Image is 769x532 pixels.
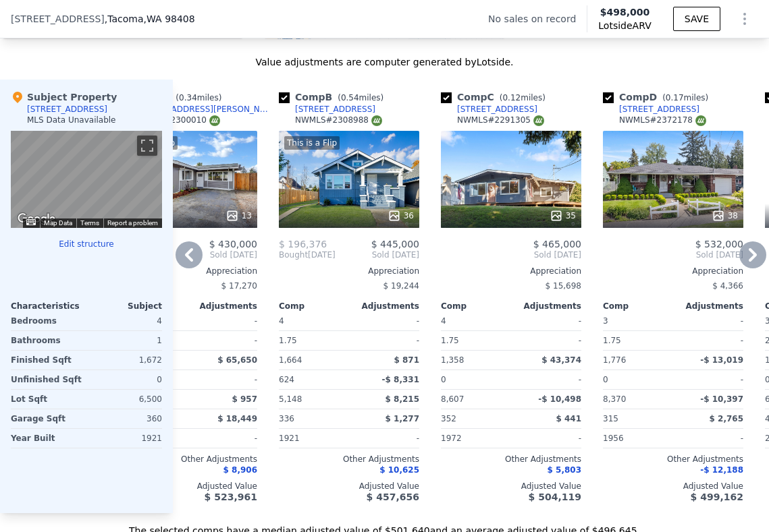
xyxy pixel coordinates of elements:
[11,131,162,228] div: Map
[441,375,446,384] span: 0
[14,210,59,228] img: Google
[349,301,419,312] div: Adjustments
[190,331,257,350] div: -
[11,301,86,312] div: Characteristics
[386,394,419,404] span: $ 8,215
[550,209,576,223] div: 35
[11,12,105,26] span: [STREET_ADDRESS]
[514,312,581,330] div: -
[11,331,84,350] div: Bathrooms
[441,301,511,312] div: Comp
[26,219,36,225] button: Keyboard shortcuts
[117,104,273,115] a: [STREET_ADDRESS][PERSON_NAME]
[117,454,257,465] div: Other Adjustments
[710,414,743,423] span: $ 2,765
[556,414,581,423] span: $ 441
[352,331,419,350] div: -
[488,12,587,26] div: No sales on record
[89,390,162,409] div: 6,500
[603,301,673,312] div: Comp
[217,414,257,423] span: $ 18,449
[700,465,743,475] span: -$ 12,188
[603,104,699,115] a: [STREET_ADDRESS]
[383,281,419,291] span: $ 19,244
[394,355,419,365] span: $ 871
[279,481,419,492] div: Adjusted Value
[190,312,257,330] div: -
[295,104,375,115] div: [STREET_ADDRESS]
[279,90,389,104] div: Comp B
[731,5,758,32] button: Show Options
[441,104,537,115] a: [STREET_ADDRESS]
[89,331,162,350] div: 1
[603,90,714,104] div: Comp D
[619,115,706,126] div: NWMLS # 2372178
[217,355,257,365] span: $ 65,650
[14,210,59,228] a: Open this area in Google Maps (opens a new window)
[27,115,116,125] div: MLS Data Unavailable
[676,331,743,350] div: -
[603,429,670,448] div: 1956
[117,481,257,492] div: Adjusted Value
[657,93,714,102] span: ( miles)
[382,375,419,384] span: -$ 8,331
[457,104,537,115] div: [STREET_ADDRESS]
[511,301,581,312] div: Adjustments
[226,209,252,223] div: 13
[279,454,419,465] div: Other Adjustments
[332,93,389,102] span: ( miles)
[174,249,257,260] span: Sold [DATE]
[533,115,544,126] img: NWMLS Logo
[279,239,327,249] span: $ 196,376
[603,266,743,276] div: Appreciation
[712,209,738,223] div: 38
[11,429,84,448] div: Year Built
[89,370,162,389] div: 0
[603,355,626,365] span: 1,776
[89,409,162,428] div: 360
[89,312,162,330] div: 4
[279,249,336,260] div: [DATE]
[105,12,195,26] span: , Tacoma
[441,414,456,423] span: 352
[279,301,349,312] div: Comp
[279,104,375,115] a: [STREET_ADDRESS]
[695,239,743,249] span: $ 532,000
[11,312,84,330] div: Bedrooms
[441,394,464,404] span: 8,607
[11,409,84,428] div: Garage Sqft
[11,390,84,409] div: Lot Sqft
[221,281,257,291] span: $ 17,270
[673,7,720,31] button: SAVE
[336,249,419,260] span: Sold [DATE]
[107,219,158,227] a: Report a problem
[44,218,72,228] button: Map Data
[676,370,743,389] div: -
[279,355,302,365] span: 1,664
[284,136,340,150] div: This is a Flip
[514,331,581,350] div: -
[666,93,684,102] span: 0.17
[603,316,608,326] span: 3
[541,355,581,365] span: $ 43,374
[386,414,419,423] span: $ 1,277
[80,219,99,227] a: Terms (opens in new tab)
[133,104,273,115] div: [STREET_ADDRESS][PERSON_NAME]
[209,115,220,126] img: NWMLS Logo
[441,249,581,260] span: Sold [DATE]
[89,351,162,370] div: 1,672
[441,266,581,276] div: Appreciation
[144,13,195,24] span: , WA 98408
[11,239,162,249] button: Edit structure
[279,249,308,260] span: Bought
[603,249,743,260] span: Sold [DATE]
[190,370,257,389] div: -
[494,93,551,102] span: ( miles)
[529,492,581,502] span: $ 504,119
[352,429,419,448] div: -
[603,454,743,465] div: Other Adjustments
[441,316,446,326] span: 4
[538,394,581,404] span: -$ 10,498
[279,375,294,384] span: 624
[441,331,508,350] div: 1.75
